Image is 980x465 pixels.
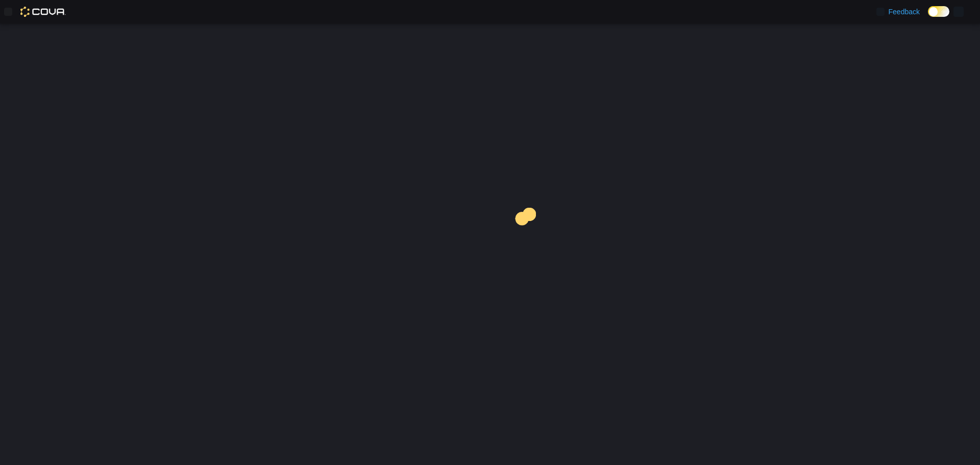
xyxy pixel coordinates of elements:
span: Dark Mode [928,17,928,17]
span: Feedback [889,7,920,17]
img: Cova [20,7,66,17]
input: Dark Mode [928,6,949,17]
a: Feedback [872,2,924,22]
img: cova-loader [490,200,567,277]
